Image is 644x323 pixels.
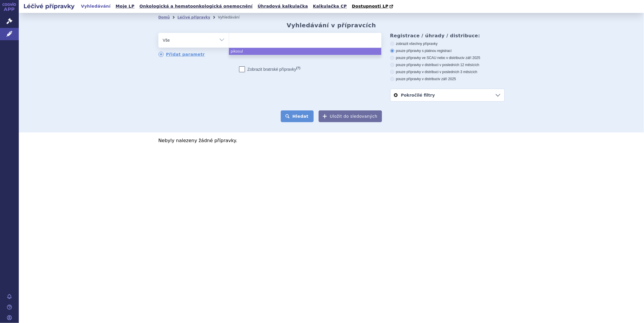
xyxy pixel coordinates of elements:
[390,48,505,53] label: pouze přípravky s platnou registrací
[218,13,247,22] li: Vyhledávání
[311,2,349,10] a: Kalkulačka CP
[256,2,310,10] a: Úhradová kalkulačka
[178,15,210,19] a: Léčivé přípravky
[390,63,505,67] label: pouze přípravky v distribuci v posledních 12 měsících
[287,22,376,29] h2: Vyhledávání v přípravcích
[138,2,254,10] a: Onkologická a hematoonkologická onemocnění
[239,66,300,72] label: Zobrazit bratrské přípravky
[229,48,381,55] li: pikosul
[390,41,505,46] label: zobrazit všechny přípravky
[19,2,79,10] h2: Léčivé přípravky
[463,56,480,60] span: v září 2025
[319,110,382,122] button: Uložit do sledovaných
[391,89,504,101] a: Pokročilé filtry
[352,4,388,9] span: Dostupnosti LP
[281,110,314,122] button: Hledat
[390,77,505,81] label: pouze přípravky v distribuci
[79,2,112,10] a: Vyhledávání
[296,66,300,70] abbr: (?)
[390,70,505,74] label: pouze přípravky v distribuci v posledních 3 měsících
[390,33,505,38] h3: Registrace / úhrady / distribuce:
[158,138,505,143] p: Nebyly nalezeny žádné přípravky.
[350,2,396,11] a: Dostupnosti LP
[439,77,456,81] span: v září 2025
[390,55,505,60] label: pouze přípravky ve SCAU nebo v distribuci
[114,2,136,10] a: Moje LP
[158,15,170,19] a: Domů
[158,52,205,57] a: Přidat parametr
